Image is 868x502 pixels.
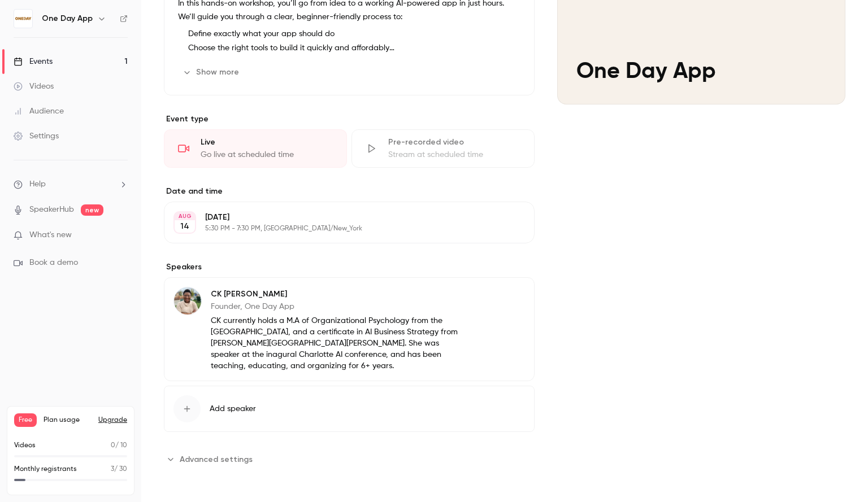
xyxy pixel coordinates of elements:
label: Date and time [164,186,535,197]
span: 3 [111,466,114,473]
p: Event type [164,114,535,125]
li: Choose the right tools to build it quickly and affordably [184,42,520,54]
li: Define exactly what your app should do [184,28,520,40]
div: Settings [14,130,59,142]
span: Advanced settings [180,453,253,465]
button: Upgrade [98,416,127,425]
p: / 10 [111,440,127,451]
div: Pre-recorded videoStream at scheduled time [351,129,535,168]
a: SpeakerHub [29,204,74,216]
div: LiveGo live at scheduled time [164,129,347,168]
p: Founder, One Day App [211,301,461,312]
p: Monthly registrants [14,464,77,474]
div: Go live at scheduled time [201,149,333,160]
span: new [81,204,103,216]
span: Book a demo [29,257,78,269]
p: 5:30 PM - 7:30 PM, [GEOGRAPHIC_DATA]/New_York [205,224,475,233]
h6: One Day App [42,13,93,24]
img: One Day App [14,10,32,28]
div: CK KellyCK [PERSON_NAME]Founder, One Day AppCK currently holds a M.A of Organizational Psychology... [164,277,535,381]
span: Plan usage [44,416,92,425]
div: Pre-recorded video [388,137,520,148]
button: Show more [178,63,246,81]
label: Speakers [164,261,535,273]
div: Audience [14,106,64,117]
section: Advanced settings [164,450,535,468]
span: Help [29,178,46,190]
div: AUG [175,212,195,220]
p: / 30 [111,464,127,474]
span: What's new [29,229,72,241]
div: Stream at scheduled time [388,149,520,160]
div: Videos [14,81,54,92]
span: Free [14,413,37,427]
button: Add speaker [164,386,535,432]
img: CK Kelly [174,287,201,315]
div: Live [201,137,333,148]
span: Add speaker [210,403,256,414]
p: CK [PERSON_NAME] [211,289,461,300]
p: CK currently holds a M.A of Organizational Psychology from the [GEOGRAPHIC_DATA], and a certifica... [211,315,461,372]
p: 14 [180,221,189,232]
button: Advanced settings [164,450,259,468]
p: [DATE] [205,212,475,223]
li: help-dropdown-opener [14,178,128,190]
span: 0 [111,442,115,449]
div: Events [14,56,53,67]
p: Videos [14,440,36,451]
